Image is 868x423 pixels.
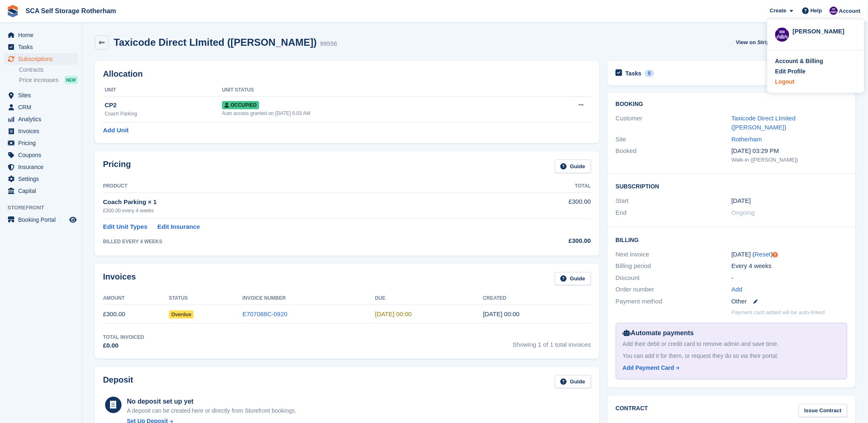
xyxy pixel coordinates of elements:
a: View on Stripe [733,35,783,49]
span: Insurance [18,161,68,173]
div: 0 [645,70,654,77]
img: stora-icon-8386f47178a22dfd0bd8f6a31ec36ba5ce8667c1dd55bd0f319d3a0aa187defe.svg [7,5,19,17]
span: Account [839,7,861,15]
div: End [616,208,732,218]
a: Add [732,285,743,294]
a: menu [4,137,78,149]
th: Unit [103,84,222,97]
div: Order number [616,285,732,294]
h2: Subscription [616,182,847,190]
a: Rotherham [732,136,762,143]
a: Add Unit [103,126,129,135]
a: Taxicode Direct LImited ([PERSON_NAME]) [732,115,796,131]
div: Walk-in ([PERSON_NAME]) [732,156,847,164]
div: Start [616,196,732,206]
h2: Tasks [626,70,642,77]
a: menu [4,29,78,41]
h2: Allocation [103,69,591,79]
a: Guide [555,375,591,389]
p: A deposit can be created here or directly from Storefront bookings. [127,407,297,415]
th: Due [375,292,483,305]
div: £0.00 [103,341,144,350]
div: 99556 [320,39,337,49]
a: menu [4,149,78,161]
div: £300.00 every 4 weeks [103,207,500,214]
img: Kelly Neesham [830,7,838,15]
span: CRM [18,101,68,113]
a: menu [4,53,78,65]
th: Status [169,292,243,305]
div: Total Invoiced [103,334,144,341]
td: £300.00 [103,305,169,324]
span: View on Stripe [736,38,773,47]
div: Tooltip anchor [772,251,779,258]
div: Auto access granted on [DATE] 6:03 AM [222,110,531,117]
h2: Booking [616,101,847,108]
time: 2025-08-31 23:00:16 UTC [483,310,520,317]
div: CP2 [105,101,222,110]
a: menu [4,173,78,185]
div: Automate payments [623,328,840,338]
th: Total [500,180,591,193]
div: NEW [64,76,78,84]
span: Ongoing [732,209,755,216]
h2: Contract [616,404,648,418]
span: Invoices [18,125,68,137]
a: Guide [555,272,591,286]
div: Every 4 weeks [732,261,847,271]
img: Kelly Neesham [775,28,789,42]
th: Product [103,180,500,193]
div: Discount [616,273,732,283]
div: You can add it for them, or request they do so via their portal. [623,352,840,360]
span: Subscriptions [18,53,68,65]
div: - [732,273,847,283]
span: Storefront [7,204,82,212]
a: Account & Billing [775,57,856,66]
span: Capital [18,185,68,197]
div: [DATE] 03:29 PM [732,146,847,156]
a: Contracts [19,66,78,74]
span: Booking Portal [18,214,68,226]
span: Price increases [19,76,58,84]
a: Issue Contract [799,404,847,418]
p: Payment card added will be auto-linked [732,308,825,317]
a: menu [4,101,78,113]
a: SCA Self Storage Rotherham [22,4,119,18]
time: 2025-09-01 23:00:00 UTC [375,310,412,317]
a: menu [4,214,78,226]
span: Coupons [18,149,68,161]
h2: Pricing [103,160,131,173]
a: E707088C-0920 [243,310,288,317]
div: Coach Parking [105,110,222,117]
h2: Billing [616,235,847,244]
span: Tasks [18,41,68,53]
a: Guide [555,160,591,173]
div: Logout [775,78,795,86]
div: [PERSON_NAME] [793,27,856,34]
a: menu [4,89,78,101]
div: Booked [616,146,732,164]
a: Edit Insurance [157,222,200,232]
span: Overdue [169,310,194,319]
div: Account & Billing [775,57,824,66]
div: Edit Profile [775,67,806,76]
a: menu [4,185,78,197]
div: No deposit set up yet [127,397,297,407]
span: Analytics [18,113,68,125]
div: Coach Parking × 1 [103,197,500,207]
th: Invoice Number [243,292,375,305]
th: Amount [103,292,169,305]
span: Home [18,29,68,41]
div: BILLED EVERY 4 WEEKS [103,238,500,245]
h2: Invoices [103,272,136,286]
span: Sites [18,89,68,101]
th: Created [483,292,591,305]
div: Other [732,297,847,306]
a: Price increases NEW [19,75,78,85]
div: Payment method [616,297,732,306]
a: Edit Profile [775,67,856,76]
th: Unit Status [222,84,531,97]
td: £300.00 [500,193,591,219]
span: Pricing [18,137,68,149]
a: menu [4,125,78,137]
